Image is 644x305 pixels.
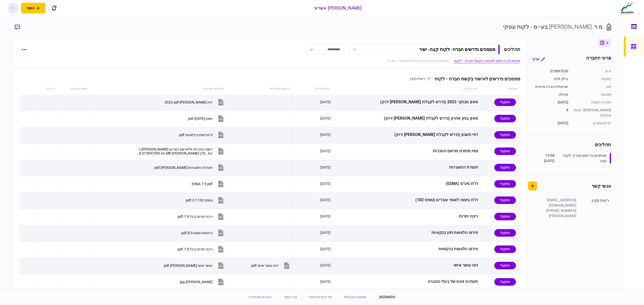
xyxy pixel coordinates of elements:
[494,180,516,188] div: התקבל
[494,245,516,253] div: התקבל
[335,96,478,108] div: מאזן מבוקר 2023 (נדרש לקבלת [PERSON_NAME] ירוק)
[251,260,291,271] button: דוח עושר אישי.pdf
[284,295,297,299] a: צרו קשר
[494,196,516,204] div: התקבל
[320,99,331,105] div: [DATE]
[320,165,331,170] div: [DATE]
[335,129,478,140] div: דפי חשבון (נדרש לקבלת [PERSON_NAME] ירוק)
[186,194,225,206] button: טופס 102 2-7.pdf
[186,198,213,202] div: טופס 102 2-7.pdf
[320,197,331,202] div: [DATE]
[494,229,516,237] div: התקבל
[180,276,225,287] button: תז מור.jpg
[532,108,568,118] div: 8
[504,46,520,53] div: תהליכים
[335,211,478,222] div: ריכוז יתרות
[454,58,520,64] a: מסמכים נדרשים לאישור בקשת חברה - לקוח
[178,215,213,219] div: ריכוז יתרות בינל 7.9.pdf
[431,76,520,81] div: מסמכים נדרשים לאישור בקשת חברה - לקוח
[494,98,516,106] div: התקבל
[320,230,331,235] div: [DATE]
[320,279,331,284] div: [DATE]
[528,55,549,64] button: ערוך
[532,69,568,74] div: 515697050
[534,153,611,164] a: מסמכים נדרשים חברה- לקוח קצה19:58 [DATE]
[181,231,213,235] div: כרטסת תואם 8.9.pdf
[387,58,449,64] a: מסמכים נדרשים להעמדת הלוואה - חברה
[592,183,611,189] div: אנשי קשר
[532,76,568,82] div: גילת, 370
[180,280,213,284] div: תז מור.jpg
[335,113,478,124] div: מאזן בוחן אחרון (נדרש לקבלת [PERSON_NAME] ירוק)
[532,84,568,89] div: ישראלית חברה פרטית
[503,23,602,31] div: מ.ר. [PERSON_NAME] בע~מ - לקוח עסקי
[573,84,611,89] div: סוג
[532,92,568,97] div: פעילה
[494,213,516,220] div: התקבל
[620,2,635,14] img: client company logo
[164,264,213,268] div: עושר אישי אלטשולר שחם.pdf
[335,162,478,173] div: תעודת התאגדות
[8,3,18,13] button: י
[178,211,225,222] button: ריכוז יתרות בינל 7.9.pdf
[165,100,213,104] div: דוח כספי 2023.pdf
[494,262,516,269] div: התקבל
[586,55,611,64] div: פרטי החברה
[335,227,478,238] div: פירוט הלוואות חוץ בנקאיות
[494,115,516,122] div: התקבל
[226,83,292,95] th: קבצים שנשלחו
[528,141,611,148] div: תהליכים
[314,5,362,11] div: [PERSON_NAME] אשראי
[544,197,576,208] div: [EMAIL_ADDRESS][DOMAIN_NAME]
[494,164,516,171] div: התקבל
[544,208,576,213] div: [PHONE_NUMBER]
[38,83,58,95] th: הערות
[544,213,576,219] div: [PERSON_NAME]
[349,44,500,55] button: מסמכים נדרשים חברה- לקוח קצה- ישיר
[165,96,225,108] button: דוח כספי 2023.pdf
[335,194,478,206] div: דו"ח ביטוח לאומי עובדים (טופס 102)
[532,121,568,126] div: [DATE]
[192,182,213,186] div: ESNA 7.9.pdf
[49,3,59,13] button: פתח רשימת התראות
[137,147,213,155] div: רשם החברות מלא-שם הארגון מר ניאוברנד בעמ , MR NEOBRAND LTD חפ 515697050.pdf
[181,227,225,238] button: כרטסת תואם 8.9.pdf
[573,100,611,105] div: תאריך הקמה
[251,264,278,268] div: דוח עושר אישי.pdf
[192,178,225,189] button: ESNA 7.9.pdf
[137,145,225,157] button: רשם החברות מלא-שם הארגון מר ניאוברנד בעמ , MR NEOBRAND LTD חפ 515697050.pdf
[335,260,478,271] div: דוח עושר אישי
[556,153,607,164] div: מסמכים נדרשים חברה- לקוח קצה
[58,83,90,95] th: סיווג אוטומטי
[494,131,516,139] div: התקבל
[154,166,213,170] div: תעודת התאגדות ניאוברנד.pdf
[410,77,425,81] span: רעות וקנין
[320,132,331,137] div: [DATE]
[373,294,396,300] div: © 2025 AIO
[573,69,611,74] div: ח.פ
[534,153,554,164] div: 19:58 [DATE]
[179,133,213,137] div: 3 חודשים בינלאומי.pdf
[320,116,331,121] div: [DATE]
[573,76,611,82] div: כתובת
[333,83,480,95] th: פריט מידע
[573,108,611,118] div: [PERSON_NAME]׳ שנות פעילות
[188,117,213,121] div: מאזן 13.8.25.pdf
[179,129,225,140] button: 3 חודשים בינלאומי.pdf
[480,83,520,95] th: סטטוס
[419,47,495,52] div: מסמכים נדרשים חברה- לקוח קצה - ישיר
[335,276,478,287] div: תעודות זהות של בעלי החברה
[581,197,609,219] div: רעות וקנין
[293,83,333,95] th: עדכון אחרון
[178,247,213,251] div: ריכוז יתרות בינל 7.9.pdf
[90,83,227,95] th: מסמכים שהועלו
[344,295,367,299] a: תנאים והגבלות
[178,243,225,255] button: ריכוז יתרות בינל 7.9.pdf
[494,278,516,286] div: התקבל
[248,295,271,299] a: הערות מהדורה
[335,145,478,157] div: נסח מפורט מרשם החברות
[335,178,478,189] div: דו"ח מע"מ (ESNA)
[320,148,331,154] div: [DATE]
[335,243,478,255] div: פירוט הלוואות בנקאיות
